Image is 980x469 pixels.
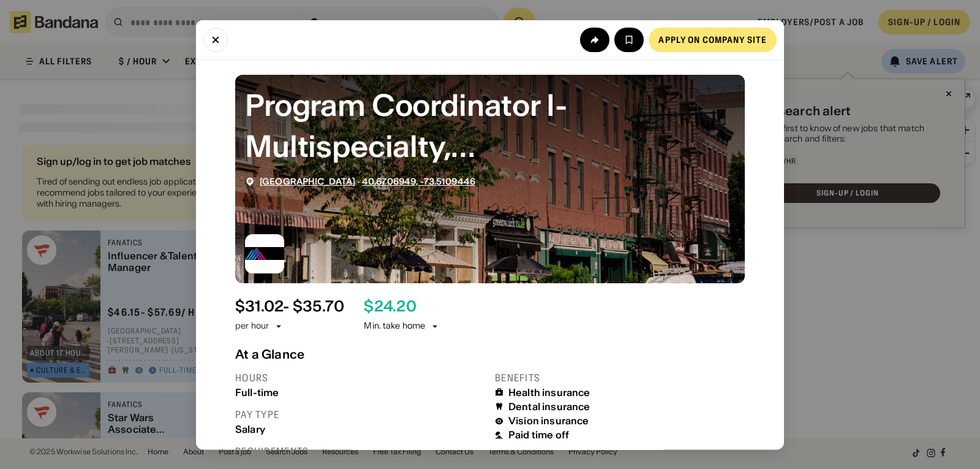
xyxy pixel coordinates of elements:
div: per hour [235,320,269,332]
button: Close [203,27,228,51]
div: At a Glance [235,346,745,361]
a: [GEOGRAPHIC_DATA] [260,175,355,186]
div: Health insurance [508,386,590,398]
div: Benefits [495,371,745,384]
div: Salary [235,423,485,435]
div: $ 31.02 - $35.70 [235,297,344,315]
div: Hours [235,371,485,384]
div: Program Coordinator I- Multispecialty, Wantagh, Long Island, New York, Full Time, Days, Offsite [245,84,735,166]
div: · [260,176,475,186]
div: Min. take home [364,320,440,332]
img: Mount Sinai logo [245,234,284,273]
div: Full-time [235,386,485,398]
a: 40.6706949, -73.5109446 [362,175,475,186]
div: Requirements [235,444,485,457]
div: Dental insurance [508,400,590,412]
div: Pay type [235,408,485,421]
div: Vision insurance [508,415,589,427]
div: $ 24.20 [364,297,416,315]
div: Paid time off [508,429,569,441]
div: Apply on company site [658,35,767,44]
